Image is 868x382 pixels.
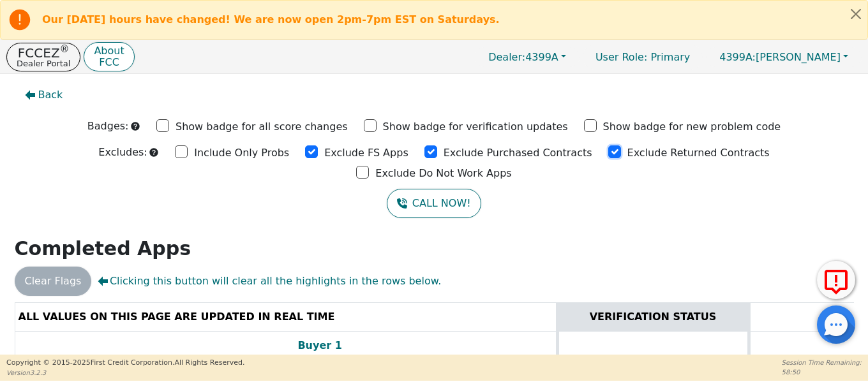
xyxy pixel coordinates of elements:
[583,45,703,70] p: Primary
[38,87,63,103] span: Back
[15,237,191,260] strong: Completed Apps
[6,368,244,378] p: Version 3.2.3
[98,274,441,289] span: Clicking this button will clear all the highlights in the rows below.
[194,145,289,161] p: Include Only Probs
[174,358,244,367] span: All Rights Reserved.
[94,57,124,68] p: FCC
[17,47,70,59] p: FCCEZ
[324,145,408,161] p: Exclude FS Apps
[19,309,553,325] div: ALL VALUES ON THIS PAGE ARE UPDATED IN REAL TIME
[817,261,855,299] button: Report Error to FCC
[475,47,580,67] button: Dealer:4399A
[84,42,134,72] button: AboutFCC
[15,80,73,110] button: Back
[42,13,500,26] b: Our [DATE] hours have changed! We are now open 2pm-7pm EST on Saturdays.
[627,145,770,161] p: Exclude Returned Contracts
[375,166,511,181] p: Exclude Do Not Work Apps
[583,45,703,70] a: User Role: Primary
[782,358,862,367] p: Session Time Remaining:
[98,145,147,160] p: Excludes:
[444,145,592,161] p: Exclude Purchased Contracts
[603,119,781,135] p: Show badge for new problem code
[782,367,862,377] p: 58:50
[17,59,70,68] p: Dealer Portal
[60,43,70,55] sup: ®
[383,119,568,135] p: Show badge for verification updates
[488,51,558,63] span: 4399A
[6,358,244,369] p: Copyright © 2015- 2025 First Credit Corporation.
[595,51,647,63] span: User Role :
[488,51,525,63] span: Dealer:
[387,189,481,218] button: CALL NOW!
[176,119,348,135] p: Show badge for all score changes
[94,46,124,56] p: About
[6,43,80,71] button: FCCEZ®Dealer Portal
[87,119,129,134] p: Badges:
[844,1,867,27] button: Close alert
[562,309,744,325] div: VERIFICATION STATUS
